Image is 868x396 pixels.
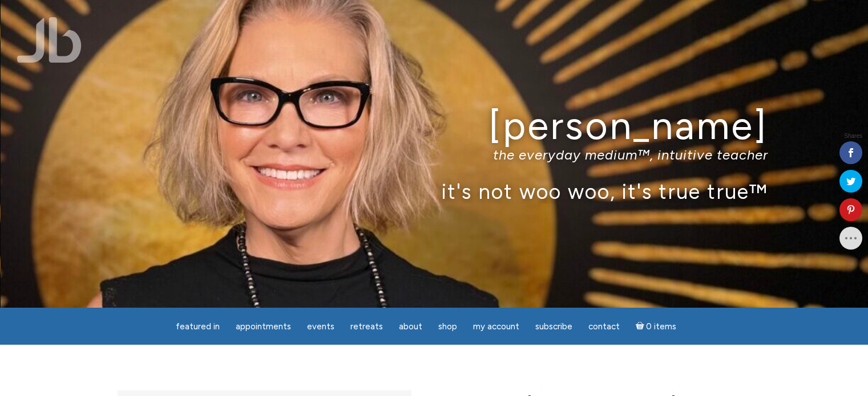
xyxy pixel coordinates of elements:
[646,322,676,331] span: 0 items
[169,316,227,338] a: featured in
[528,316,579,338] a: Subscribe
[100,146,768,163] p: the everyday medium™, intuitive teacher
[582,316,627,338] a: Contact
[636,321,647,332] i: Cart
[176,321,220,332] span: featured in
[629,315,684,338] a: Cart0 items
[466,316,526,338] a: My Account
[307,321,334,332] span: Events
[17,17,82,63] img: Jamie Butler. The Everyday Medium
[350,321,383,332] span: Retreats
[344,316,390,338] a: Retreats
[100,104,768,147] h1: [PERSON_NAME]
[399,321,422,332] span: About
[473,321,519,332] span: My Account
[431,316,464,338] a: Shop
[392,316,429,338] a: About
[236,321,291,332] span: Appointments
[535,321,572,332] span: Subscribe
[844,133,862,139] span: Shares
[588,321,620,332] span: Contact
[100,179,768,203] p: it's not woo woo, it's true true™
[438,321,457,332] span: Shop
[229,316,298,338] a: Appointments
[300,316,341,338] a: Events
